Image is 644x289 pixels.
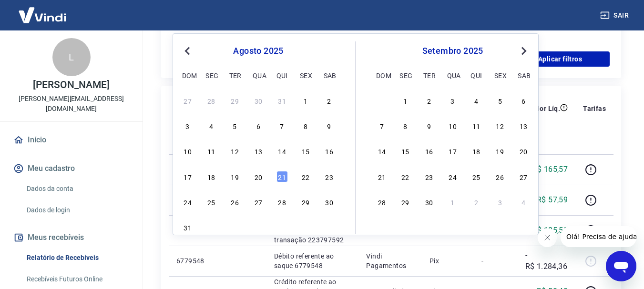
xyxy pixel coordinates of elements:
div: Choose domingo, 27 de julho de 2025 [182,95,194,106]
div: Choose quarta-feira, 20 de agosto de 2025 [253,171,264,182]
div: qui [276,70,288,81]
div: Choose sexta-feira, 8 de agosto de 2025 [300,120,311,131]
div: Choose quarta-feira, 6 de agosto de 2025 [253,120,264,131]
div: Choose sábado, 16 de agosto de 2025 [324,145,335,157]
div: Choose terça-feira, 2 de setembro de 2025 [229,221,241,233]
div: Choose sábado, 6 de setembro de 2025 [518,95,529,106]
div: Choose quarta-feira, 10 de setembro de 2025 [447,120,459,131]
div: Choose segunda-feira, 25 de agosto de 2025 [205,196,217,208]
div: Choose domingo, 14 de setembro de 2025 [376,145,388,157]
div: Choose terça-feira, 9 de setembro de 2025 [423,120,435,131]
button: Meu cadastro [11,158,131,179]
div: Choose domingo, 21 de setembro de 2025 [376,171,388,182]
div: Choose segunda-feira, 22 de setembro de 2025 [399,171,411,182]
div: Choose terça-feira, 23 de setembro de 2025 [423,171,435,182]
div: Choose quinta-feira, 11 de setembro de 2025 [470,120,482,131]
div: Choose sexta-feira, 19 de setembro de 2025 [494,145,506,157]
div: month 2025-08 [181,93,336,234]
div: dom [182,70,194,81]
div: Choose terça-feira, 19 de agosto de 2025 [229,171,241,182]
div: Choose segunda-feira, 15 de setembro de 2025 [399,145,411,157]
div: Choose sexta-feira, 29 de agosto de 2025 [300,196,311,208]
div: Choose quarta-feira, 3 de setembro de 2025 [253,221,264,233]
a: Recebíveis Futuros Online [23,269,131,289]
iframe: Fechar mensagem [538,228,557,247]
div: Choose segunda-feira, 1 de setembro de 2025 [205,221,217,233]
div: Choose sábado, 2 de agosto de 2025 [324,95,335,106]
p: Tarifas [583,104,606,113]
div: seg [205,70,217,81]
div: Choose sábado, 4 de outubro de 2025 [518,196,529,208]
button: Sair [598,7,633,24]
div: Choose sábado, 9 de agosto de 2025 [324,120,335,131]
div: Choose sábado, 6 de setembro de 2025 [324,221,335,233]
div: ter [423,70,435,81]
div: Choose terça-feira, 12 de agosto de 2025 [229,145,241,157]
div: Choose quarta-feira, 3 de setembro de 2025 [447,95,459,106]
a: Dados de login [23,200,131,220]
div: sex [300,70,311,81]
div: Choose sábado, 13 de setembro de 2025 [518,120,529,131]
div: Choose domingo, 10 de agosto de 2025 [182,145,194,157]
div: Choose sexta-feira, 15 de agosto de 2025 [300,145,311,157]
div: Choose quinta-feira, 31 de julho de 2025 [276,95,288,106]
iframe: Botão para abrir a janela de mensagens [606,251,636,281]
img: Vindi [11,0,73,30]
div: Choose sexta-feira, 22 de agosto de 2025 [300,171,311,182]
div: Choose domingo, 17 de agosto de 2025 [182,171,194,182]
div: Choose segunda-feira, 4 de agosto de 2025 [205,120,217,131]
button: Next Month [518,45,530,57]
div: Choose terça-feira, 26 de agosto de 2025 [229,196,241,208]
div: Choose segunda-feira, 11 de agosto de 2025 [205,145,217,157]
p: Débito referente ao saque 6779548 [274,251,351,270]
div: ter [229,70,241,81]
div: Choose domingo, 31 de agosto de 2025 [376,95,388,106]
div: month 2025-09 [375,93,531,209]
div: Choose sexta-feira, 12 de setembro de 2025 [494,120,506,131]
div: Choose segunda-feira, 8 de setembro de 2025 [399,120,411,131]
div: Choose sexta-feira, 3 de outubro de 2025 [494,196,506,208]
button: Meus recebíveis [11,227,131,248]
span: Olá! Precisa de ajuda? [6,7,80,14]
div: Choose terça-feira, 29 de julho de 2025 [229,95,241,106]
div: Choose sexta-feira, 1 de agosto de 2025 [300,95,311,106]
button: Previous Month [182,45,193,57]
div: setembro 2025 [375,45,531,57]
a: Início [11,130,131,150]
div: Choose terça-feira, 2 de setembro de 2025 [423,95,435,106]
div: Choose quinta-feira, 4 de setembro de 2025 [276,221,288,233]
div: Choose sábado, 27 de setembro de 2025 [518,171,529,182]
div: Choose sábado, 20 de setembro de 2025 [518,145,529,157]
div: Choose domingo, 24 de agosto de 2025 [182,196,194,208]
div: Choose domingo, 3 de agosto de 2025 [182,120,194,131]
div: Choose sexta-feira, 5 de setembro de 2025 [494,95,506,106]
div: Choose domingo, 28 de setembro de 2025 [376,196,388,208]
div: Choose quinta-feira, 14 de agosto de 2025 [276,145,288,157]
div: Choose segunda-feira, 29 de setembro de 2025 [399,196,411,208]
p: R$ 57,59 [537,194,568,206]
div: Choose terça-feira, 30 de setembro de 2025 [423,196,435,208]
div: seg [399,70,411,81]
p: Vindi Pagamentos [366,251,414,270]
p: [PERSON_NAME][EMAIL_ADDRESS][DOMAIN_NAME] [8,94,135,114]
div: Choose segunda-feira, 18 de agosto de 2025 [205,171,217,182]
p: Valor Líq. [529,104,560,113]
div: L [52,38,91,76]
div: Choose domingo, 7 de setembro de 2025 [376,120,388,131]
div: Choose sexta-feira, 26 de setembro de 2025 [494,171,506,182]
a: Dados da conta [23,179,131,199]
div: Choose quarta-feira, 1 de outubro de 2025 [447,196,459,208]
div: Choose quinta-feira, 28 de agosto de 2025 [276,196,288,208]
div: qua [253,70,264,81]
p: -R$ 1.284,36 [525,249,568,272]
div: Choose terça-feira, 5 de agosto de 2025 [229,120,241,131]
div: dom [376,70,388,81]
div: Choose segunda-feira, 1 de setembro de 2025 [399,95,411,106]
div: Choose sábado, 30 de agosto de 2025 [324,196,335,208]
div: Choose sábado, 23 de agosto de 2025 [324,171,335,182]
div: Choose quinta-feira, 7 de agosto de 2025 [276,120,288,131]
div: Choose terça-feira, 16 de setembro de 2025 [423,145,435,157]
div: Choose quinta-feira, 4 de setembro de 2025 [470,95,482,106]
div: Choose segunda-feira, 28 de julho de 2025 [205,95,217,106]
div: Choose quarta-feira, 30 de julho de 2025 [253,95,264,106]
